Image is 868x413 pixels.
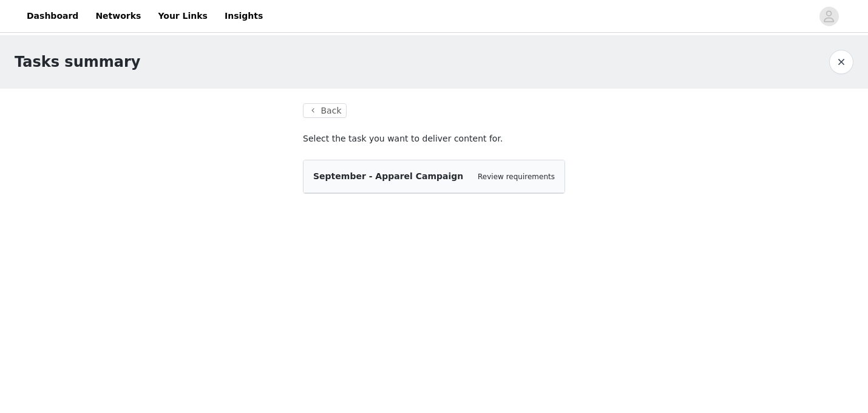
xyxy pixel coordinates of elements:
[303,132,565,145] p: Select the task you want to deliver content for.
[303,103,347,118] button: Back
[313,171,463,181] span: September - Apparel Campaign
[151,2,215,30] a: Your Links
[19,2,86,30] a: Dashboard
[15,51,140,73] h1: Tasks summary
[217,2,270,30] a: Insights
[478,172,555,181] a: Review requirements
[88,2,148,30] a: Networks
[823,7,835,26] div: avatar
